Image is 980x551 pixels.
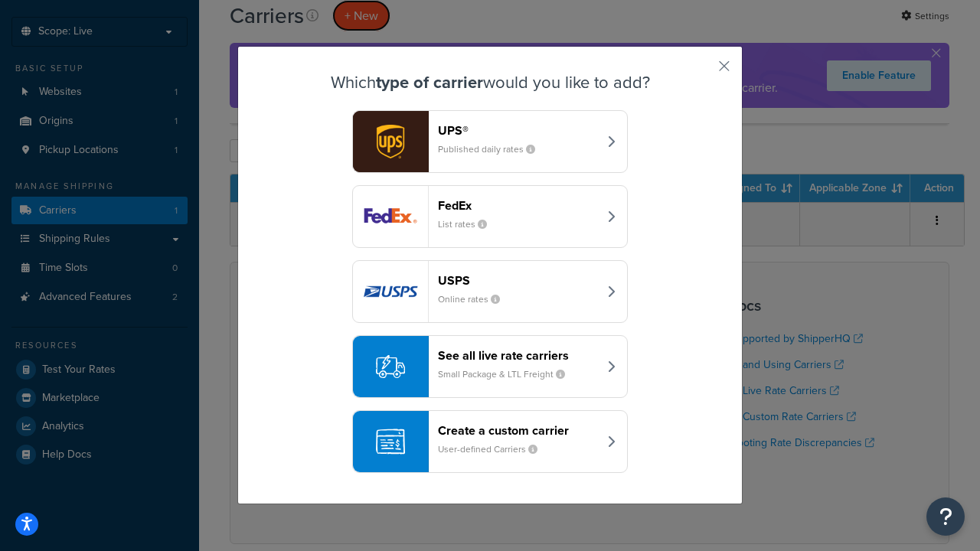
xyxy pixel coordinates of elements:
small: Published daily rates [438,142,547,156]
small: Online rates [438,292,512,306]
small: Small Package & LTL Freight [438,367,577,381]
img: fedEx logo [353,186,428,247]
button: ups logoUPS®Published daily rates [352,110,628,173]
button: usps logoUSPSOnline rates [352,260,628,323]
header: See all live rate carriers [438,348,598,363]
button: Open Resource Center [926,497,965,536]
button: See all live rate carriersSmall Package & LTL Freight [352,335,628,398]
header: FedEx [438,198,598,213]
small: List rates [438,217,499,231]
strong: type of carrier [376,70,483,95]
header: Create a custom carrier [438,423,598,438]
header: UPS® [438,123,598,138]
img: usps logo [353,261,428,322]
img: ups logo [353,111,428,172]
h3: Which would you like to add? [276,73,704,92]
img: icon-carrier-custom-c93b8a24.svg [376,427,405,456]
small: User-defined Carriers [438,442,550,456]
img: icon-carrier-liverate-becf4550.svg [376,352,405,381]
button: Create a custom carrierUser-defined Carriers [352,410,628,473]
button: fedEx logoFedExList rates [352,185,628,248]
header: USPS [438,273,598,288]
